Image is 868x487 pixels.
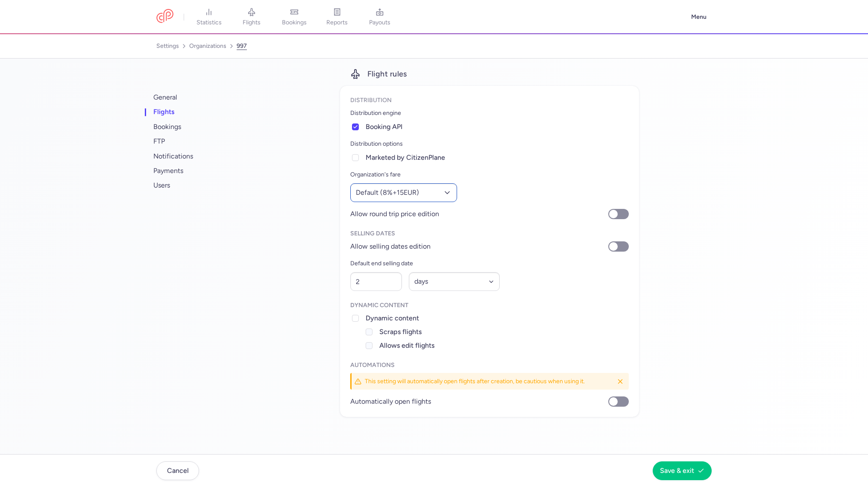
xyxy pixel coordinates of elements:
h4: Distribution [350,96,629,105]
input: Dynamic content [352,315,359,322]
button: flights [148,105,255,119]
input: Allows edit flights [366,342,372,349]
a: flights [230,8,273,26]
button: users [148,178,255,193]
span: reports [326,19,348,26]
button: bookings [148,120,255,134]
span: Marketed by CitizenPlane [366,153,629,163]
input: Marketed by CitizenPlane [352,154,359,161]
span: Allows edit flights [379,340,629,351]
span: Allow round trip price edition [350,210,603,218]
span: Dynamic content [366,313,629,323]
button: general [148,90,255,105]
p: Distribution options [350,139,629,149]
button: Cancel [156,461,199,480]
a: organizations [189,39,226,53]
span: flights [243,19,261,26]
a: statistics [188,8,230,26]
span: Scraps flights [379,327,629,337]
h4: Selling dates [350,229,629,238]
input: Scraps flights [366,329,372,335]
a: bookings [273,8,316,26]
button: payments [148,164,255,178]
span: Default (8%+15EUR) [356,189,419,197]
button: notifications [148,149,255,164]
span: payouts [369,19,390,26]
a: reports [316,8,358,26]
p: Default end selling date [350,258,500,269]
button: Menu [686,9,712,25]
a: CitizenPlane red outlined logo [156,9,173,25]
span: Cancel [167,467,189,475]
h4: Dynamic content [350,301,629,310]
span: Save & exit [660,467,694,475]
span: Automatically open flights [350,398,603,405]
h4: Automations [350,361,629,370]
span: Allow selling dates edition [350,243,603,250]
span: statistics [196,19,222,26]
span: bookings [282,19,307,26]
button: FTP [148,134,255,149]
a: settings [156,39,179,53]
p: Distribution engine [350,108,629,118]
div: This setting will automatically open flights after creation, be cautious when using it. [365,377,610,385]
a: 997 [237,39,247,53]
p: Organization's fare [350,170,629,180]
a: payouts [358,8,401,26]
input: ## [350,272,402,291]
span: Booking API [366,122,629,132]
button: Save & exit [653,461,712,480]
h3: Flight rules [340,69,639,79]
input: Booking API [352,123,359,130]
button: Default (8%+15EUR) [350,183,457,202]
